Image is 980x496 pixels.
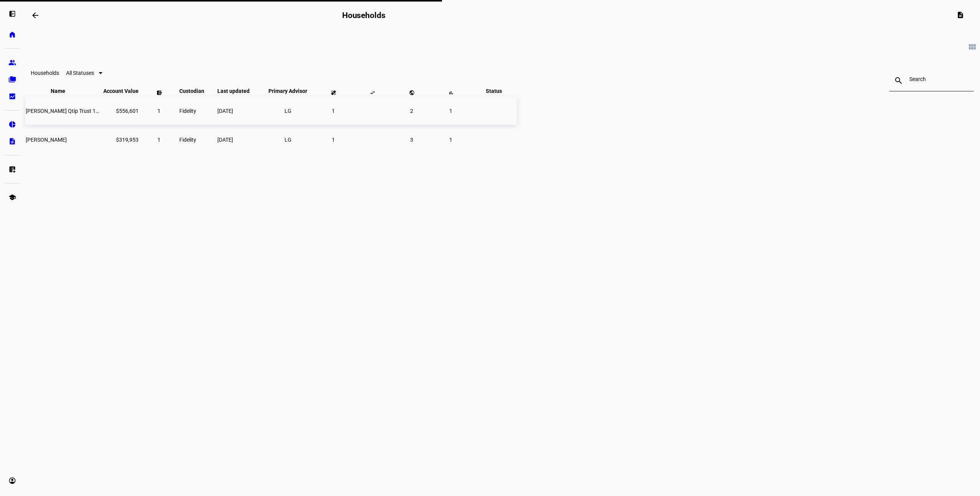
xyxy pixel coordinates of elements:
span: Fidelity [179,108,196,114]
a: folder_copy [5,72,20,87]
span: All Statuses [66,70,94,76]
span: Last updated [217,88,261,94]
eth-mat-symbol: folder_copy [8,76,16,83]
h2: Households [342,11,386,20]
a: pie_chart [5,117,20,132]
mat-icon: description [957,11,964,19]
span: 1 [449,108,452,114]
eth-mat-symbol: list_alt_add [8,165,16,173]
eth-mat-symbol: description [8,137,16,145]
span: 3 [410,137,413,143]
eth-mat-symbol: group [8,59,16,66]
span: Primary Advisor [263,88,313,94]
td: $319,953 [103,126,139,154]
mat-icon: arrow_backwards [31,11,40,20]
span: 1 [157,137,161,143]
span: [DATE] [217,137,233,143]
eth-mat-symbol: home [8,31,16,38]
span: Custodian [179,88,216,94]
li: LG [281,104,295,118]
span: 1 [157,108,161,114]
span: Peggy Findlay Qtip Trust 1999 [26,108,105,114]
eth-mat-symbol: account_circle [8,477,16,484]
mat-icon: view_module [968,42,977,51]
eth-mat-symbol: school [8,193,16,201]
span: Status [480,88,508,94]
a: bid_landscape [5,89,20,104]
span: Fidelity [179,137,196,143]
td: $556,601 [103,97,139,125]
span: 1 [332,137,335,143]
span: 2 [410,108,413,114]
eth-data-table-title: Households [31,70,59,76]
input: Search [909,76,954,82]
a: description [5,134,20,149]
a: group [5,55,20,70]
span: 1 [332,108,335,114]
eth-mat-symbol: left_panel_open [8,10,16,18]
eth-mat-symbol: pie_chart [8,121,16,128]
span: [DATE] [217,108,233,114]
span: Laurie B Findlay [26,137,67,143]
a: home [5,27,20,42]
li: LG [281,133,295,147]
eth-mat-symbol: bid_landscape [8,93,16,100]
span: 1 [449,137,452,143]
span: Name [51,88,77,94]
span: Account Value [103,88,139,94]
mat-icon: search [889,76,908,85]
